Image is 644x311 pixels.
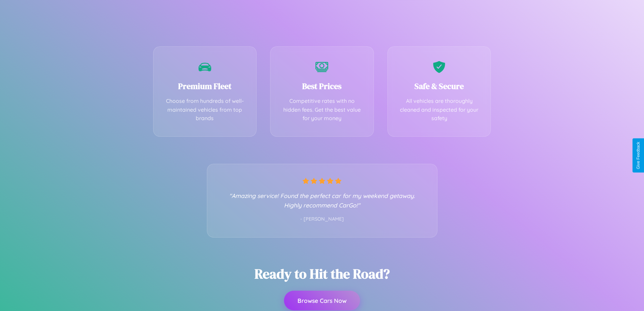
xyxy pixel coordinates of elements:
p: Competitive rates with no hidden fees. Get the best value for your money [281,97,363,123]
p: All vehicles are thoroughly cleaned and inspected for your safety [398,97,481,123]
div: Give Feedback [636,142,641,169]
button: Browse Cars Now [284,291,360,310]
h3: Safe & Secure [398,81,481,92]
h2: Ready to Hit the Road? [255,265,390,283]
p: "Amazing service! Found the perfect car for my weekend getaway. Highly recommend CarGo!" [221,191,424,210]
p: - [PERSON_NAME] [221,215,424,224]
h3: Best Prices [281,81,363,92]
h3: Premium Fleet [164,81,246,92]
p: Choose from hundreds of well-maintained vehicles from top brands [164,97,246,123]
